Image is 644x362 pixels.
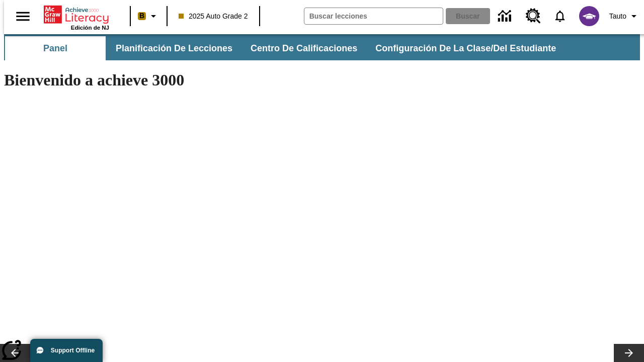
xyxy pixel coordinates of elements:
[44,4,109,31] div: Portada
[108,36,240,60] button: Planificación de lecciones
[30,339,103,362] button: Support Offline
[179,11,248,22] span: 2025 Auto Grade 2
[520,3,547,30] a: Centro de recursos, Se abrirá en una pestaña nueva.
[71,25,109,31] span: Edición de NJ
[5,36,106,60] button: Panel
[614,344,644,362] button: Carrusel de lecciones, seguir
[44,5,109,25] a: Portada
[43,43,67,54] span: Panel
[51,347,95,354] span: Support Offline
[547,3,573,29] a: Notificaciones
[8,2,38,31] button: Abrir el menú lateral
[573,3,605,29] button: Escoja un nuevo avatar
[605,7,644,25] button: Perfil/Configuración
[4,36,565,60] div: Subbarra de navegación
[116,43,232,54] span: Planificación de lecciones
[134,7,164,25] button: Boost El color de la clase es anaranjado claro. Cambiar el color de la clase.
[4,34,640,60] div: Subbarra de navegación
[375,43,556,54] span: Configuración de la clase/del estudiante
[304,8,443,24] input: Buscar campo
[492,3,520,30] a: Centro de información
[139,10,144,22] span: B
[251,43,357,54] span: Centro de calificaciones
[4,8,147,17] body: Máximo 600 caracteres
[609,11,626,22] span: Tauto
[243,36,365,60] button: Centro de calificaciones
[4,71,439,89] h1: Bienvenido a achieve 3000
[367,36,564,60] button: Configuración de la clase/del estudiante
[579,6,599,26] img: avatar image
